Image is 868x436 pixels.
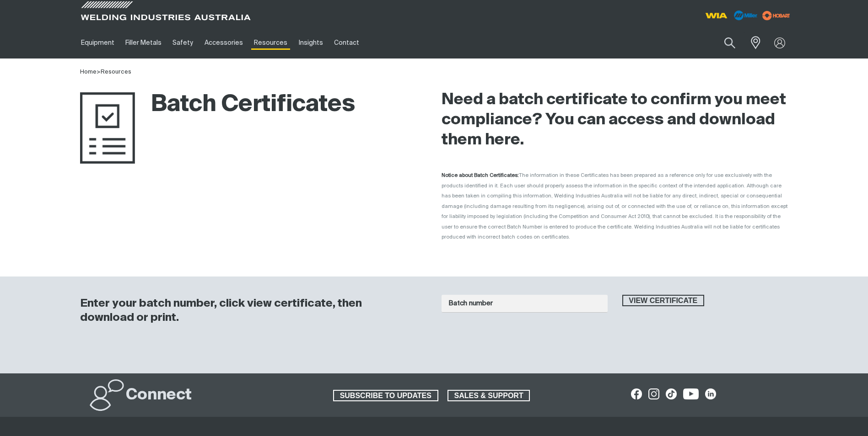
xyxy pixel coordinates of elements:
a: Safety [167,27,199,58]
a: Filler Metals [120,27,167,58]
span: The information in these Certificates has been prepared as a reference only for use exclusively w... [442,173,787,239]
a: SALES & SUPPORT [447,390,530,402]
input: Product name or item number... [702,32,745,53]
strong: Notice about Batch Certificates: [442,173,519,178]
h3: Enter your batch number, click view certificate, then download or print. [80,297,418,325]
button: Search products [714,32,745,53]
a: Resources [101,69,131,75]
h2: Need a batch certificate to confirm you meet compliance? You can access and download them here. [442,90,788,150]
nav: Main [75,27,614,58]
button: View certificate [622,295,705,307]
a: Insights [293,27,328,58]
a: Accessories [199,27,248,58]
a: Equipment [75,27,120,58]
span: > [97,69,101,75]
a: SUBSCRIBE TO UPDATES [333,390,438,402]
h2: Connect [126,385,192,405]
a: Resources [248,27,293,58]
a: Contact [329,27,365,58]
span: SUBSCRIBE TO UPDATES [334,390,437,402]
span: View certificate [623,295,704,307]
a: Home [80,69,97,75]
h1: Batch Certificates [80,90,355,120]
span: SALES & SUPPORT [448,390,529,402]
img: miller [760,9,793,22]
